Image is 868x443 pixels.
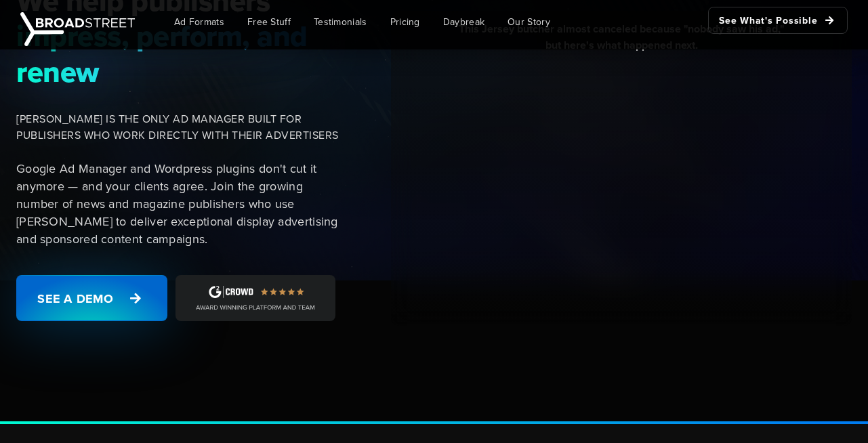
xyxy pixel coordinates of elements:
iframe: YouTube video player [401,64,842,311]
a: See What's Possible [708,7,848,34]
a: Our Story [497,7,560,37]
a: Ad Formats [164,7,234,37]
a: Daybreak [433,7,495,37]
a: Free Stuff [237,7,301,37]
span: Ad Formats [174,15,224,29]
span: Pricing [390,15,420,29]
span: impress, perform, and renew [16,18,347,89]
span: [PERSON_NAME] IS THE ONLY AD MANAGER BUILT FOR PUBLISHERS WHO WORK DIRECTLY WITH THEIR ADVERTISERS [16,111,347,144]
a: See a Demo [16,275,167,321]
a: Pricing [380,7,430,37]
span: Free Stuff [247,15,291,29]
p: Google Ad Manager and Wordpress plugins don't cut it anymore — and your clients agree. Join the g... [16,160,347,248]
span: Our Story [508,15,550,29]
span: Testimonials [314,15,367,29]
img: Broadstreet | The Ad Manager for Small Publishers [20,12,135,46]
a: Testimonials [304,7,377,37]
span: Daybreak [443,15,484,29]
